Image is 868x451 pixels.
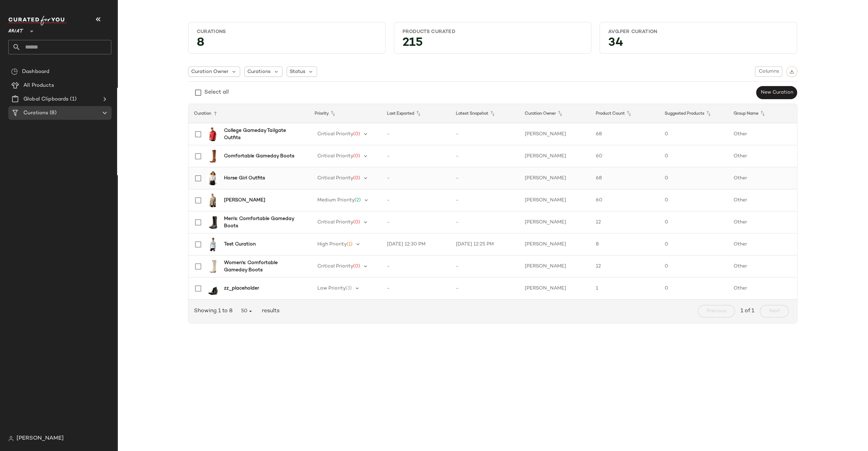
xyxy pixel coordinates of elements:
td: 0 [659,145,728,167]
td: [PERSON_NAME] [519,233,590,255]
img: 10062455_front.jpg [206,193,220,207]
td: 12 [590,255,659,277]
td: - [381,189,450,211]
img: svg%3e [789,69,794,74]
th: Last Exported [381,104,450,123]
td: [PERSON_NAME] [519,211,590,233]
span: New Curation [760,90,793,95]
b: zz_placeholder [224,285,259,292]
td: - [381,211,450,233]
div: Products Curated [402,29,583,35]
td: Other [728,277,797,300]
td: [DATE] 12:25 PM [450,233,519,255]
span: [PERSON_NAME] [17,434,64,443]
b: Comfortable Gameday Boots [224,153,294,160]
span: Dashboard [22,68,49,76]
th: Product Count [590,104,659,123]
td: - [450,145,519,167]
td: - [381,277,450,300]
span: (0) [353,176,360,181]
td: 0 [659,211,728,233]
td: [PERSON_NAME] [519,277,590,300]
th: Latest Snapshot [450,104,519,123]
span: Ariat [8,23,23,36]
div: Avg.per Curation [608,29,788,35]
span: Medium Priority [317,198,355,203]
td: - [381,145,450,167]
th: Curation Owner [519,104,590,123]
td: Other [728,145,797,167]
td: - [450,123,519,145]
span: Critical Priority [317,220,353,225]
td: - [381,255,450,277]
td: [DATE] 12:30 PM [381,233,450,255]
img: 10043268_3-4_front.jpg [206,260,220,273]
b: Men's: Comfortable Gameday Boots [224,215,301,230]
span: (1) [69,95,76,103]
div: 8 [191,38,382,51]
td: - [450,167,519,189]
td: - [450,255,519,277]
span: Showing 1 to 8 [194,307,235,315]
span: (0) [353,132,360,137]
td: [PERSON_NAME] [519,145,590,167]
td: 0 [659,123,728,145]
td: Other [728,255,797,277]
b: Test Curation [224,241,256,248]
th: Priority [309,104,382,123]
span: Curation Owner [191,68,228,75]
img: svg%3e [11,68,18,75]
td: [PERSON_NAME] [519,167,590,189]
span: Critical Priority [317,176,353,181]
td: - [450,189,519,211]
th: Group Name [728,104,797,123]
th: Curation [188,104,309,123]
span: Critical Priority [317,264,353,269]
span: (0) [353,154,360,159]
b: Women's: Comfortable Gameday Boots [224,259,301,274]
span: Curations [23,109,48,117]
td: 0 [659,255,728,277]
img: svg%3e [8,436,14,441]
td: 0 [659,277,728,300]
td: [PERSON_NAME] [519,189,590,211]
span: (8) [48,109,56,117]
span: (2) [355,198,361,203]
img: 10062834_front.jpg [206,171,220,185]
img: 10044481_3-4_front.jpg [206,149,220,163]
td: Other [728,123,797,145]
td: 1 [590,277,659,300]
span: Critical Priority [317,154,353,159]
img: 10063987_3-4_front.jpg [206,282,220,295]
b: [PERSON_NAME] [224,197,265,204]
td: 0 [659,189,728,211]
span: All Products [23,82,54,90]
span: (0) [353,220,360,225]
td: 68 [590,167,659,189]
td: - [450,277,519,300]
td: 60 [590,145,659,167]
span: (0) [353,264,360,269]
td: [PERSON_NAME] [519,255,590,277]
span: Curations [247,68,270,75]
td: Other [728,211,797,233]
span: results [259,307,279,315]
td: 60 [590,189,659,211]
td: [PERSON_NAME] [519,123,590,145]
div: Select all [204,88,229,97]
td: 68 [590,123,659,145]
span: Global Clipboards [23,95,69,103]
span: (3) [346,286,352,291]
span: 1 of 1 [741,307,754,315]
span: Low Priority [317,286,346,291]
td: - [381,167,450,189]
td: 12 [590,211,659,233]
span: 50 [241,308,254,314]
td: - [381,123,450,145]
button: Columns [755,66,782,77]
td: Other [728,189,797,211]
td: 8 [590,233,659,255]
span: Critical Priority [317,132,353,137]
img: 10062566_front.jpg [206,238,220,251]
button: 50 [235,305,259,317]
